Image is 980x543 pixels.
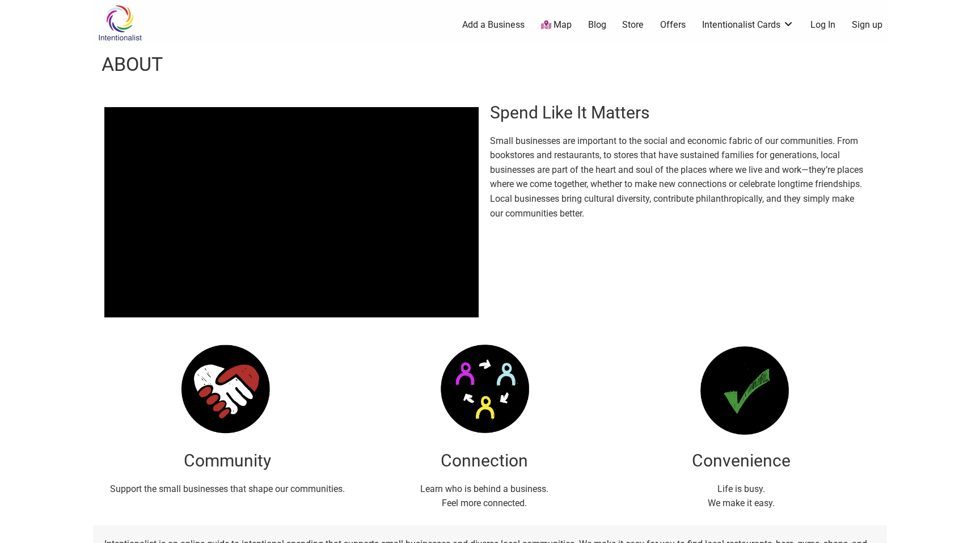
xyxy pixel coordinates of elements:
[361,449,607,473] h2: Connection
[433,338,535,440] img: about-image-2.png
[702,19,794,31] a: Intentionalist Cards
[490,134,864,221] p: Small businesses are important to the social and economic fabric of our communities. From booksto...
[852,19,882,31] a: Sign up
[619,482,864,511] p: Life is busy. We make it easy.
[541,19,572,32] a: Map
[176,338,278,440] img: about-image-3.png
[622,19,644,31] a: Store
[102,51,163,78] h1: About
[361,482,607,511] p: Learn who is behind a business. Feel more connected.
[490,101,864,125] h2: Spend Like It Matters
[104,482,350,497] p: Support the small businesses that shape our communities.
[462,19,525,31] a: Add a Business
[660,19,686,31] a: Offers
[588,19,606,31] a: Blog
[690,338,792,440] img: about-image-1.png
[810,19,835,31] a: Log In
[104,449,350,473] h2: Community
[93,5,147,41] img: Intentionalist
[619,449,864,473] h2: Convenience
